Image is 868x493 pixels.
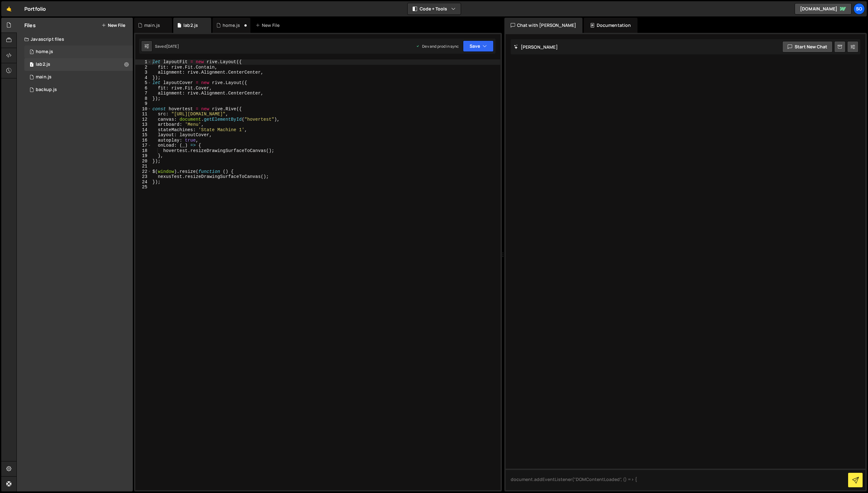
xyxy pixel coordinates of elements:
div: 23 [135,174,151,180]
div: 18 [135,148,151,154]
div: main.js [36,74,52,80]
div: Dev and prod in sync [416,44,459,49]
div: 14 [135,127,151,133]
h2: [PERSON_NAME] [514,44,558,50]
div: 22 [135,169,151,174]
div: Portfolio [24,5,46,13]
div: 7 [135,91,151,96]
div: 19 [135,153,151,159]
button: Save [463,40,494,52]
button: New File [102,23,125,28]
div: 16 [135,138,151,143]
div: 4 [135,75,151,81]
a: so [853,3,865,15]
div: 13 [135,122,151,127]
div: 9 [135,101,151,107]
div: 3 [135,70,151,75]
div: 17 [135,143,151,148]
div: 11 [135,112,151,117]
button: Start new chat [782,41,833,52]
span: 1 [30,63,34,68]
div: 4258/40682.js [24,83,135,96]
div: lab2.js [36,62,50,67]
div: 5 [135,80,151,86]
div: 1 [135,59,151,65]
button: Code + Tools [408,3,461,15]
div: 2 [135,65,151,70]
span: 1 [30,50,34,55]
div: 24 [135,180,151,185]
div: main.js [144,22,160,28]
div: 15 [135,132,151,138]
div: [DATE] [166,44,179,49]
div: 6 [135,86,151,91]
div: 4258/13194.js [24,71,135,83]
div: 21 [135,164,151,169]
div: New File [255,22,282,28]
div: Javascript files [17,33,133,46]
div: Saved [155,44,179,49]
div: 10 [135,107,151,112]
div: Documentation [584,18,637,33]
h2: Files [24,22,36,29]
div: home.js [36,49,53,55]
div: 20 [135,159,151,164]
div: 4258/20334.js [24,46,135,58]
div: 12 [135,117,151,122]
div: home.js [223,22,240,28]
div: 8 [135,96,151,101]
div: Chat with [PERSON_NAME] [504,18,583,33]
a: 🤙 [1,1,17,16]
div: 4258/25153.js [24,58,135,71]
div: 25 [135,185,151,190]
a: [DOMAIN_NAME] [795,3,852,15]
div: backup.js [36,87,57,93]
div: lab2.js [183,22,198,28]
